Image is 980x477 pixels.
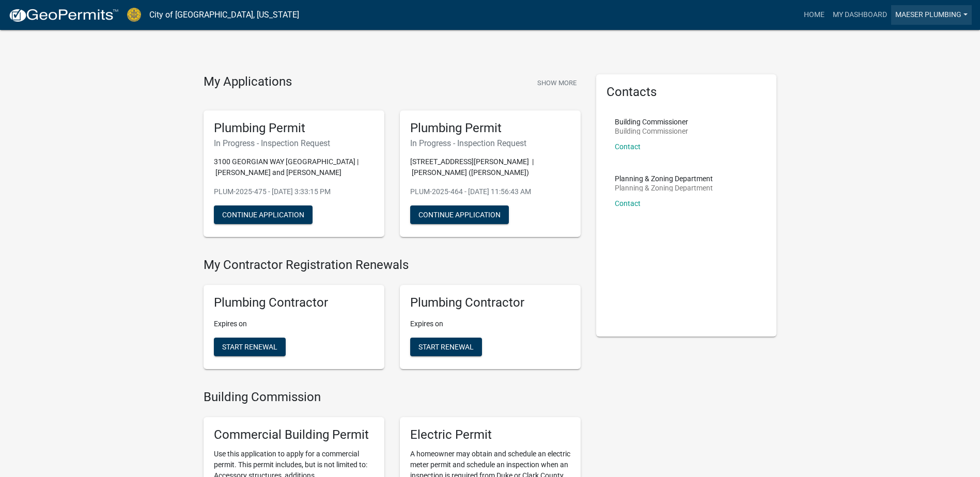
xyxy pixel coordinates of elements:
h5: Plumbing Permit [410,121,570,136]
h4: Building Commission [204,390,581,405]
img: City of Jeffersonville, Indiana [127,8,141,22]
button: Continue Application [410,205,509,224]
h4: My Contractor Registration Renewals [204,258,581,273]
h5: Plumbing Contractor [410,295,570,310]
p: Expires on [410,319,570,329]
button: Start Renewal [410,338,482,356]
span: Start Renewal [222,343,277,351]
a: City of [GEOGRAPHIC_DATA], [US_STATE] [149,6,299,24]
h5: Commercial Building Permit [214,427,374,442]
h5: Electric Permit [410,427,570,442]
h5: Plumbing Contractor [214,295,374,310]
a: Contact [615,142,641,151]
p: PLUM-2025-464 - [DATE] 11:56:43 AM [410,186,570,197]
h6: In Progress - Inspection Request [214,138,374,148]
p: Building Commissioner [615,128,688,135]
h5: Contacts [606,85,767,100]
a: Home [800,5,829,25]
p: Expires on [214,319,374,329]
a: Maeser Plumbing [891,5,972,25]
h6: In Progress - Inspection Request [410,138,570,148]
a: Contact [615,199,641,208]
p: Planning & Zoning Department [615,175,713,182]
p: Planning & Zoning Department [615,184,713,192]
a: My Dashboard [829,5,891,25]
button: Start Renewal [214,338,286,356]
h4: My Applications [204,74,292,90]
p: 3100 GEORGIAN WAY [GEOGRAPHIC_DATA] | [PERSON_NAME] and [PERSON_NAME] [214,156,374,178]
h5: Plumbing Permit [214,121,374,136]
button: Show More [533,74,581,91]
span: Start Renewal [418,343,474,351]
p: PLUM-2025-475 - [DATE] 3:33:15 PM [214,186,374,197]
button: Continue Application [214,205,313,224]
p: [STREET_ADDRESS][PERSON_NAME] | [PERSON_NAME] ([PERSON_NAME]) [410,156,570,178]
p: Building Commissioner [615,118,688,125]
wm-registration-list-section: My Contractor Registration Renewals [204,258,581,377]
